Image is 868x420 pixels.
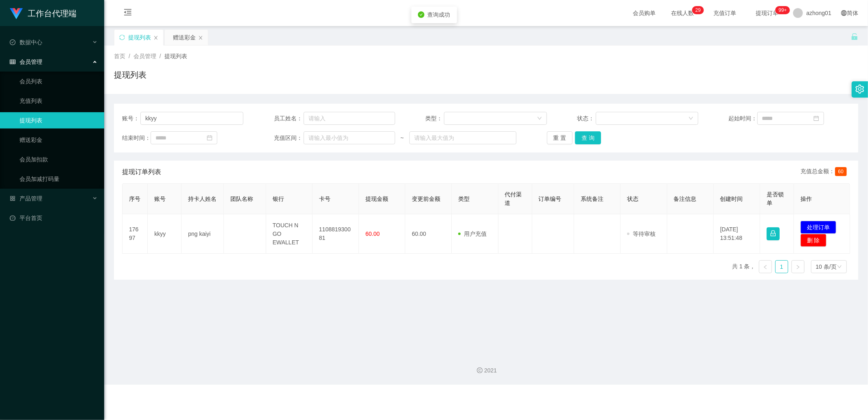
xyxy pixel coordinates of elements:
[10,39,42,46] span: 数据中心
[674,196,697,202] span: 备注信息
[10,39,15,45] i: 图标: check-circle-o
[816,261,837,273] div: 10 条/页
[800,221,836,234] button: 处理订单
[692,6,704,14] sup: 29
[775,260,788,273] li: 1
[181,214,224,254] td: png kaiyi
[160,53,161,59] span: /
[266,214,313,254] td: TOUCH N GO EWALLET
[10,195,42,202] span: 产品管理
[164,53,187,59] span: 提现列表
[575,131,601,144] button: 查 询
[505,191,522,206] span: 代付渠道
[667,10,698,16] span: 在线人数
[841,10,847,16] i: 图标: global
[537,116,542,122] i: 图标: down
[800,196,812,202] span: 操作
[627,196,638,202] span: 状态
[412,196,440,202] span: 变更前金额
[114,53,125,59] span: 首页
[128,30,151,45] div: 提现列表
[767,227,780,240] button: 图标: lock
[458,231,487,237] span: 用户充值
[207,135,212,141] i: 图标: calendar
[10,210,98,226] a: 图标: dashboard平台首页
[153,35,158,40] i: 图标: close
[20,73,98,89] a: 会员列表
[319,196,330,202] span: 卡号
[627,231,656,237] span: 等待审核
[122,134,151,142] span: 结束时间：
[796,265,800,270] i: 图标: right
[720,196,743,202] span: 创建时间
[20,93,98,109] a: 充值列表
[775,6,790,14] sup: 980
[122,114,140,123] span: 账号：
[763,265,768,270] i: 图标: left
[800,234,826,247] button: 删 除
[173,30,196,45] div: 赠送彩金
[20,132,98,148] a: 赠送彩金
[776,261,788,273] a: 1
[10,196,15,201] i: 图标: appstore-o
[689,116,693,122] i: 图标: down
[791,260,805,273] li: 下一页
[458,196,470,202] span: 类型
[759,260,772,273] li: 上一页
[835,167,847,176] span: 60
[752,10,783,16] span: 提现订单
[851,33,858,40] i: 图标: unlock
[129,196,140,202] span: 序号
[274,134,304,142] span: 充值区间：
[547,131,573,144] button: 重 置
[20,171,98,187] a: 会员加减打码量
[274,114,304,123] span: 员工姓名：
[230,196,253,202] span: 团队名称
[28,0,77,26] h1: 工作台代理端
[188,196,216,202] span: 持卡人姓名
[122,214,148,254] td: 17697
[313,214,359,254] td: 110881930081
[409,131,516,144] input: 请输入最大值为
[10,10,77,16] a: 工作台代理端
[714,214,760,254] td: [DATE] 13:51:48
[148,214,181,254] td: kkyy
[119,35,125,40] i: 图标: sync
[709,10,740,16] span: 充值订单
[539,196,562,202] span: 订单编号
[10,59,15,65] i: 图标: table
[477,368,483,373] i: 图标: copyright
[198,35,203,40] i: 图标: close
[837,264,842,270] i: 图标: down
[405,214,452,254] td: 60.00
[154,196,166,202] span: 账号
[365,196,388,202] span: 提现金额
[395,134,409,142] span: ~
[428,11,450,18] span: 查询成功
[111,366,861,375] div: 2021
[418,11,424,18] i: icon: check-circle
[729,114,757,123] span: 起始时间：
[425,114,444,123] span: 类型：
[304,112,395,125] input: 请输入
[695,6,698,14] p: 2
[304,131,395,144] input: 请输入最小值为
[581,196,603,202] span: 系统备注
[114,0,142,26] i: 图标: menu-fold
[855,85,864,94] i: 图标: setting
[801,167,850,177] div: 充值总金额：
[732,260,756,273] li: 共 1 条，
[20,151,98,168] a: 会员加扣款
[577,114,596,123] span: 状态：
[10,59,42,65] span: 会员管理
[10,8,23,20] img: logo.9652507e.png
[133,53,156,59] span: 会员管理
[273,196,284,202] span: 银行
[20,112,98,128] a: 提现列表
[129,53,130,59] span: /
[114,69,146,81] h1: 提现列表
[698,6,701,14] p: 9
[365,231,380,237] span: 60.00
[767,191,784,206] span: 是否锁单
[813,115,819,121] i: 图标: calendar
